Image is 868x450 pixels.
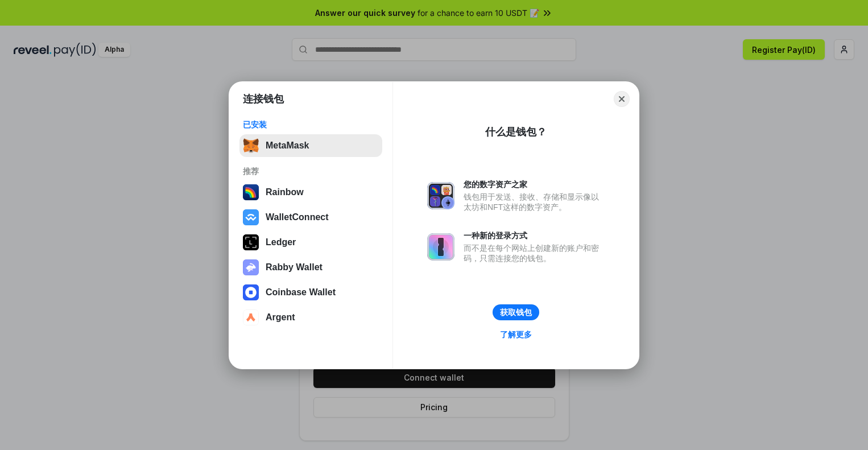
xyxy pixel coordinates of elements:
button: Ledger [239,231,382,254]
div: Rainbow [266,187,304,197]
a: 了解更多 [493,327,539,342]
img: svg+xml,%3Csvg%20xmlns%3D%22http%3A%2F%2Fwww.w3.org%2F2000%2Fsvg%22%20fill%3D%22none%22%20viewBox... [427,233,454,261]
img: svg+xml,%3Csvg%20fill%3D%22none%22%20height%3D%2233%22%20viewBox%3D%220%200%2035%2033%22%20width%... [243,138,259,154]
div: Ledger [266,237,296,247]
img: svg+xml,%3Csvg%20width%3D%2228%22%20height%3D%2228%22%20viewBox%3D%220%200%2028%2028%22%20fill%3D... [243,284,259,300]
div: WalletConnect [266,212,329,222]
img: svg+xml,%3Csvg%20width%3D%2228%22%20height%3D%2228%22%20viewBox%3D%220%200%2028%2028%22%20fill%3D... [243,309,259,325]
button: Argent [239,306,382,329]
button: WalletConnect [239,206,382,229]
div: 钱包用于发送、接收、存储和显示像以太坊和NFT这样的数字资产。 [464,192,605,212]
img: svg+xml,%3Csvg%20xmlns%3D%22http%3A%2F%2Fwww.w3.org%2F2000%2Fsvg%22%20width%3D%2228%22%20height%3... [243,234,259,250]
button: Rabby Wallet [239,256,382,279]
img: svg+xml,%3Csvg%20xmlns%3D%22http%3A%2F%2Fwww.w3.org%2F2000%2Fsvg%22%20fill%3D%22none%22%20viewBox... [243,259,259,275]
div: Argent [266,312,295,323]
button: MetaMask [239,134,382,157]
div: 什么是钱包？ [485,125,547,139]
button: Rainbow [239,181,382,204]
button: 获取钱包 [493,304,539,320]
div: Rabby Wallet [266,262,323,273]
img: svg+xml,%3Csvg%20width%3D%22120%22%20height%3D%22120%22%20viewBox%3D%220%200%20120%20120%22%20fil... [243,184,259,200]
div: 一种新的登录方式 [464,230,605,241]
div: 了解更多 [500,329,532,340]
div: 您的数字资产之家 [464,179,605,189]
h1: 连接钱包 [243,92,284,106]
div: 已安装 [243,119,379,130]
button: Coinbase Wallet [239,281,382,304]
div: 获取钱包 [500,307,532,317]
div: Coinbase Wallet [266,287,336,298]
img: svg+xml,%3Csvg%20xmlns%3D%22http%3A%2F%2Fwww.w3.org%2F2000%2Fsvg%22%20fill%3D%22none%22%20viewBox... [427,182,454,209]
img: svg+xml,%3Csvg%20width%3D%2228%22%20height%3D%2228%22%20viewBox%3D%220%200%2028%2028%22%20fill%3D... [243,209,259,225]
div: 推荐 [243,166,379,176]
div: MetaMask [266,141,309,151]
div: 而不是在每个网站上创建新的账户和密码，只需连接您的钱包。 [464,243,605,263]
button: Close [614,91,630,107]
